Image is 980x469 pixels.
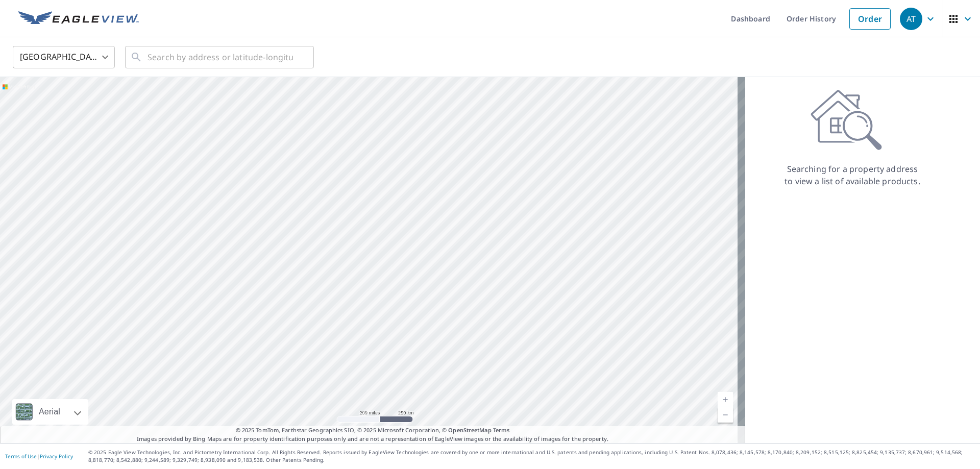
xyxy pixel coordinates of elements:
[5,453,73,459] p: |
[36,399,63,425] div: Aerial
[88,449,975,464] p: © 2025 Eagle View Technologies, Inc. and Pictometry International Corp. All Rights Reserved. Repo...
[718,392,733,407] a: Current Level 5, Zoom In
[493,426,510,434] a: Terms
[18,11,139,27] img: EV Logo
[849,8,891,30] a: Order
[236,426,510,435] span: © 2025 TomTom, Earthstar Geographics SIO, © 2025 Microsoft Corporation, ©
[718,407,733,423] a: Current Level 5, Zoom Out
[448,426,491,434] a: OpenStreetMap
[148,43,293,71] input: Search by address or latitude-longitude
[900,8,922,30] div: AT
[784,163,921,187] p: Searching for a property address to view a list of available products.
[40,453,73,460] a: Privacy Policy
[5,453,37,460] a: Terms of Use
[13,43,115,71] div: [GEOGRAPHIC_DATA]
[12,399,88,425] div: Aerial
